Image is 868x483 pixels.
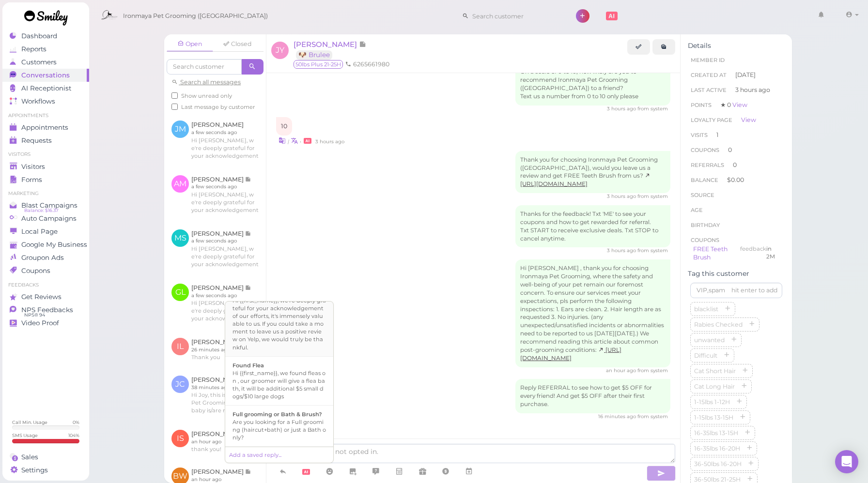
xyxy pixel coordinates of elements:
span: Created At [691,72,727,78]
div: On a scale of 0 to 10, how likely are you to recommend Ironmaya Pet Grooming ([GEOGRAPHIC_DATA]) ... [515,63,670,106]
div: SMS Usage [12,432,38,438]
a: View [732,101,747,108]
span: from system [637,247,668,254]
div: Hi {{first_name}}, we found fleas on , our groomer will give a flea bath, it will be additional $... [232,369,326,400]
span: Last Active [691,87,727,93]
div: 104 % [68,432,79,438]
span: from system [637,193,668,199]
input: Show unread only [171,92,178,99]
a: Appointments [2,121,89,134]
span: Loyalty page [691,117,732,123]
span: Customers [21,58,57,66]
a: Coupons [2,264,89,277]
span: Coupons [21,267,50,275]
span: 16-35lbs 13-15H [692,429,740,437]
span: [PERSON_NAME] [294,40,359,49]
a: View [741,116,756,123]
span: Rabies Checked [692,321,744,328]
div: Details [688,42,785,50]
span: Video Proof [21,319,59,327]
i: | [288,138,289,145]
div: Are you looking for a Full grooming (haircut+bath) or just a Bath only? [232,418,326,441]
a: Requests [2,134,89,147]
span: Coupons [691,147,719,153]
span: 36-50lbs 16-20H [692,460,744,468]
a: Workflows [2,95,89,108]
span: Referrals [691,162,724,168]
span: blacklist [692,305,720,313]
div: Open Intercom Messenger [835,450,858,473]
li: Marketing [2,190,89,197]
span: from system [637,367,668,374]
a: Video Proof [2,317,89,330]
span: Sales [21,453,38,461]
span: age [691,207,703,213]
span: Difficult [692,352,719,359]
a: Get Reviews [2,290,89,303]
span: Note [359,40,366,49]
span: Reports [21,45,46,53]
span: Local Page [21,227,58,236]
div: hit enter to add [731,286,777,295]
a: Closed [214,37,261,51]
b: Found Flea [232,362,264,369]
div: Call Min. Usage [12,419,47,425]
div: • [276,136,670,146]
a: AI Receptionist [2,82,89,95]
span: from system [637,106,668,112]
span: Birthday [691,222,720,228]
a: [PERSON_NAME] 🐶 Brulee [294,40,366,59]
span: 1-15lbs 13-15H [692,414,735,421]
input: Last message by customer [171,104,178,110]
div: Thanks for the feedback! Txt 'ME' to see your coupons and how to get rewarded for referral. Txt S... [515,205,670,248]
span: Google My Business [21,241,87,249]
div: 10 [276,117,292,136]
span: Settings [21,466,48,474]
span: Ironmaya Pet Grooming ([GEOGRAPHIC_DATA]) [123,2,268,30]
a: Customers [2,56,89,69]
span: 16-35lbs 16-20H [692,445,742,452]
span: $0.00 [727,176,744,183]
div: Reply REFERRAL to see how to get $5 OFF for every friend! And get $5 OFF after their first purchase. [515,379,670,413]
a: Dashboard [2,30,89,43]
a: Local Page [2,225,89,238]
li: 1 [688,127,785,143]
span: Dashboard [21,32,57,40]
div: Thank you for choosing Ironmaya Pet Grooming ([GEOGRAPHIC_DATA]), would you leave us a review and... [515,151,670,194]
a: Add a saved reply... [229,452,281,458]
div: Tag this customer [688,270,785,278]
span: 08/26/2025 04:03pm [598,413,637,420]
span: 36-50lbs 21-25H [692,476,743,483]
span: Member ID [691,57,725,63]
a: Search all messages [171,78,241,86]
a: Auto Campaigns [2,212,89,225]
span: 08/26/2025 12:51pm [607,106,637,112]
b: Full grooming or Bath & Brush? [232,411,322,418]
span: AI Receptionist [21,84,71,92]
li: Visitors [2,151,89,158]
a: Visitors [2,160,89,173]
span: 3 hours ago [735,86,770,94]
span: Show unread only [181,92,232,99]
span: Last message by customer [181,104,255,110]
div: Hi {{first_name}}, we're deeply grateful for your acknowledgement of our efforts, it's immensely ... [232,297,326,351]
span: Visits [691,132,708,138]
span: 08/26/2025 01:08pm [607,247,637,254]
span: 1-15lbs 1-12H [692,398,732,406]
a: NPS Feedbacks NPS® 94 [2,303,89,317]
li: Feedbacks [2,282,89,288]
span: Points [691,102,712,108]
input: Search customer [167,59,242,75]
span: Appointments [21,123,68,132]
span: 08/26/2025 03:19pm [606,367,637,374]
span: Balance: $16.37 [24,207,59,214]
span: Blast Campaigns [21,201,77,210]
a: Sales [2,451,89,464]
li: 0 [688,142,785,158]
span: 08/26/2025 01:05pm [607,193,637,199]
a: Google My Business [2,238,89,251]
span: Requests [21,136,52,145]
a: Settings [2,464,89,477]
span: Balance [691,177,720,183]
span: 08/26/2025 01:03pm [315,138,344,145]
